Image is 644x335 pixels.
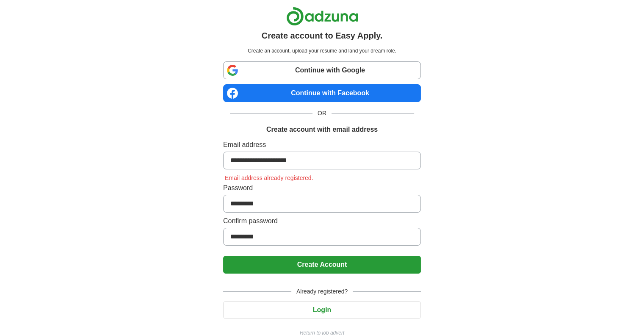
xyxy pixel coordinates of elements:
[225,47,419,55] p: Create an account, upload your resume and land your dream role.
[266,125,378,135] h1: Create account with email address
[223,256,421,274] button: Create Account
[223,216,421,226] label: Confirm password
[223,174,315,181] span: Email address already registered.
[223,301,421,319] button: Login
[223,61,421,79] a: Continue with Google
[223,183,421,193] label: Password
[291,287,353,296] span: Already registered?
[223,306,421,313] a: Login
[286,7,358,26] img: Adzuna logo
[262,29,383,42] h1: Create account to Easy Apply.
[223,84,421,102] a: Continue with Facebook
[312,109,332,118] span: OR
[223,140,421,150] label: Email address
